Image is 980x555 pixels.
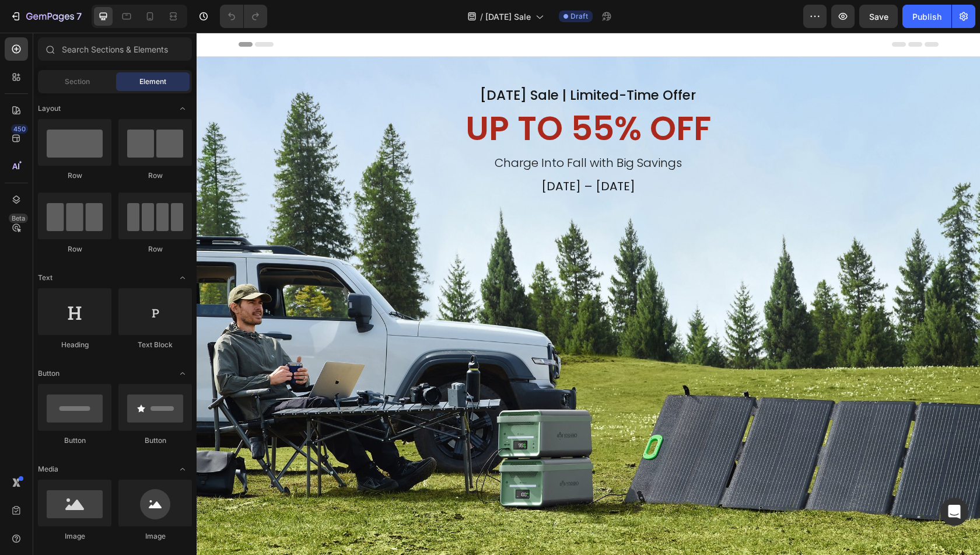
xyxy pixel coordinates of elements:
[485,11,531,23] span: [DATE] Sale
[173,364,192,383] span: Toggle open
[570,11,588,22] span: Draft
[65,76,90,87] span: Section
[38,170,111,181] div: Row
[220,5,267,28] div: Undo/Redo
[173,99,192,118] span: Toggle open
[38,103,61,114] span: Layout
[38,340,111,350] div: Heading
[118,340,192,350] div: Text Block
[11,124,28,134] div: 450
[38,244,111,254] div: Row
[38,273,52,283] span: Text
[912,11,942,23] div: Publish
[118,435,192,446] div: Button
[5,5,87,28] button: 7
[118,170,192,181] div: Row
[940,498,968,526] div: Open Intercom Messenger
[38,464,58,474] span: Media
[173,460,192,479] span: Toggle open
[118,244,192,254] div: Row
[9,214,28,223] div: Beta
[859,5,898,28] button: Save
[480,11,483,23] span: /
[118,531,192,542] div: Image
[38,435,111,446] div: Button
[139,76,166,87] span: Element
[38,37,192,61] input: Search Sections & Elements
[173,268,192,287] span: Toggle open
[869,12,888,22] span: Save
[76,9,82,23] p: 7
[38,531,111,542] div: Image
[902,5,951,28] button: Publish
[197,33,980,555] iframe: Design area
[38,368,60,379] span: Button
